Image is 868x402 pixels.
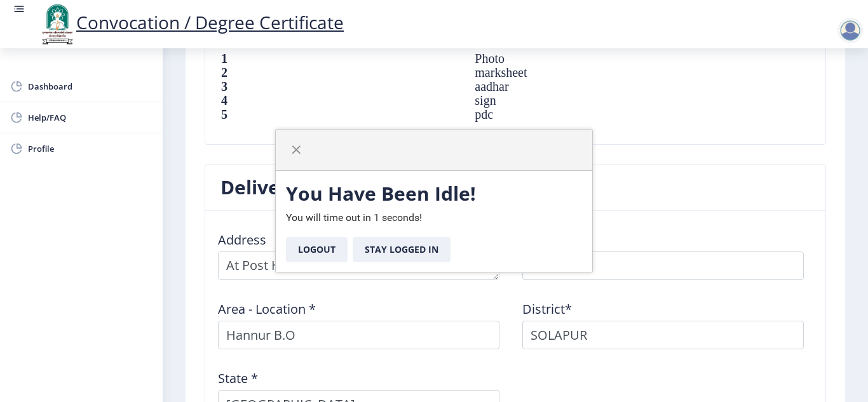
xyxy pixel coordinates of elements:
[28,79,153,94] span: Dashboard
[462,65,692,79] td: marksheet
[522,321,804,349] input: District
[462,79,692,93] td: aadhar
[218,303,316,316] label: Area - Location *
[522,251,804,280] input: Pincode
[220,175,370,200] h3: Delivery Details
[462,93,692,107] td: sign
[38,10,344,34] a: Convocation / Degree Certificate
[220,93,462,107] th: 4
[38,3,76,46] img: logo
[218,372,258,385] label: State *
[220,107,462,121] th: 5
[220,79,462,93] th: 3
[218,234,266,246] label: Address
[462,51,692,65] td: Photo
[353,237,451,262] button: Stay Logged In
[462,107,692,121] td: pdc
[28,141,153,156] span: Profile
[276,171,592,272] div: You will time out in 1 seconds!
[28,110,153,125] span: Help/FAQ
[218,321,499,349] input: Area - Location
[286,237,348,262] button: Logout
[522,303,572,316] label: District*
[286,181,582,206] h3: You Have Been Idle!
[220,65,462,79] th: 2
[220,51,462,65] th: 1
